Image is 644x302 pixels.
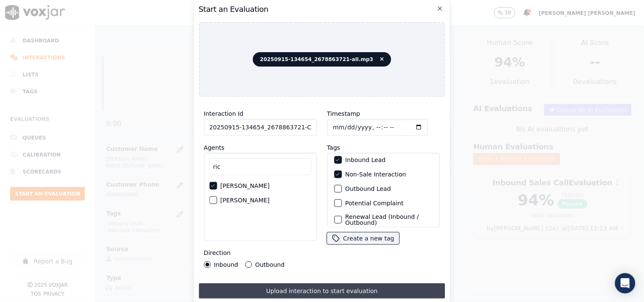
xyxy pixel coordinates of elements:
[199,283,445,299] button: Upload interaction to start evaluation
[253,52,391,67] span: 20250915-134654_2678863721-all.mp3
[327,144,340,151] label: Tags
[327,110,360,117] label: Timestamp
[204,119,317,136] input: reference id, file name, etc
[327,232,399,244] button: Create a new tag
[345,214,433,226] label: Renewal Lead (Inbound / Outbound)
[220,197,270,203] label: [PERSON_NAME]
[345,157,385,163] label: Inbound Lead
[345,186,391,192] label: Outbound Lead
[345,200,403,206] label: Potential Complaint
[255,262,284,268] label: Outbound
[209,158,311,175] input: Search Agents...
[204,249,231,256] label: Direction
[345,171,406,177] label: Non-Sale Interaction
[615,273,636,294] div: Open Intercom Messenger
[220,183,270,189] label: [PERSON_NAME]
[199,3,445,15] h2: Start an Evaluation
[214,262,238,268] label: Inbound
[204,144,225,151] label: Agents
[204,110,243,117] label: Interaction Id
